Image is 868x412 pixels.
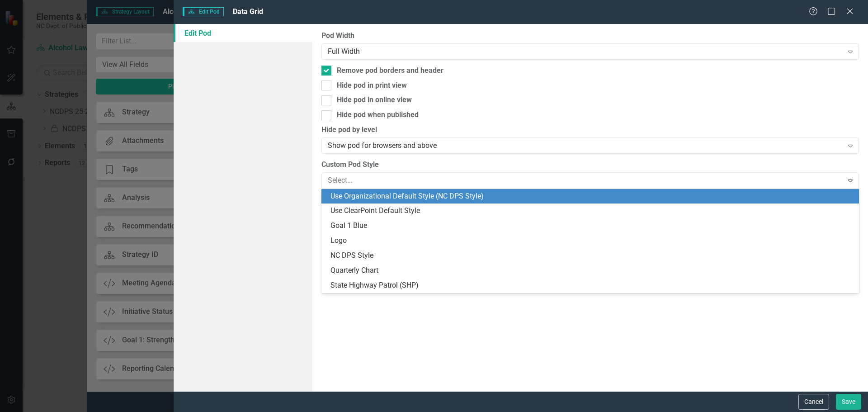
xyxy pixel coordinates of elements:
a: Edit Pod [174,24,312,42]
span: Data Grid [233,7,263,16]
div: Goal 1 Blue [330,221,854,231]
span: Edit Pod [183,7,224,16]
div: Full Width [328,46,843,57]
label: Pod Width [321,31,859,41]
button: Save [836,394,861,410]
div: Quarterly Chart [330,265,854,276]
div: Use ClearPoint Default Style [330,206,854,216]
label: Hide pod by level [321,125,859,135]
button: Cancel [798,394,829,410]
div: Remove pod borders and header [337,66,443,76]
div: Hide pod in online view [337,95,412,105]
div: Logo [330,236,854,246]
div: State Highway Patrol (SHP) [330,280,854,291]
div: NC DPS Style [330,251,854,261]
label: Custom Pod Style [321,160,859,170]
div: Use Organizational Default Style (NC DPS Style) [330,191,854,202]
div: Hide pod in print view [337,81,407,91]
div: Show pod for browsers and above [328,141,843,151]
div: Hide pod when published [337,110,419,120]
